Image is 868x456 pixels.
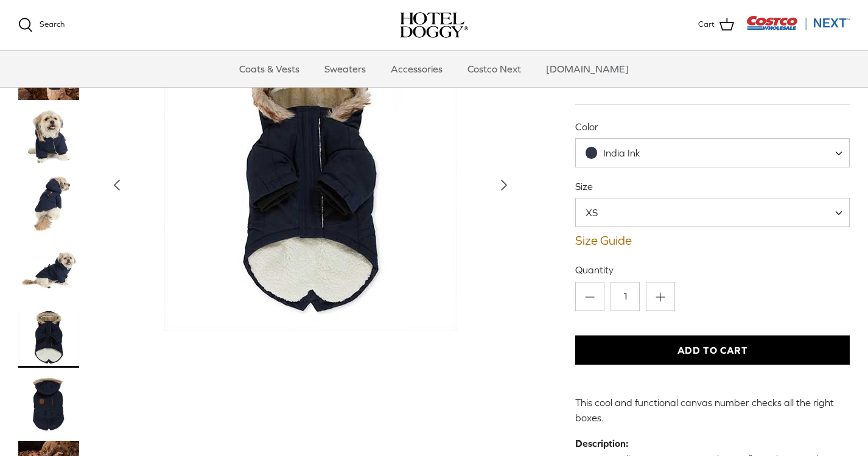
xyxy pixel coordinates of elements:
a: Visit Costco Next [746,23,850,32]
strong: Description: [575,438,628,449]
a: Accessories [380,51,453,87]
a: hoteldoggy.com hoteldoggycom [400,12,468,38]
a: Search [18,18,65,32]
a: [DOMAIN_NAME] [535,51,640,87]
a: Size Guide [575,233,850,248]
label: Color [575,120,850,133]
label: Quantity [575,263,850,276]
button: Add to Cart [575,335,850,365]
button: Next [491,171,517,198]
a: Sweaters [313,51,377,87]
a: Costco Next [457,51,532,87]
label: Size [575,180,850,193]
span: Cart [698,18,715,31]
a: Thumbnail Link [18,172,79,233]
img: Costco Next [746,15,850,30]
button: Previous [103,171,130,198]
span: India Ink [576,147,665,160]
a: Cart [698,17,734,33]
a: Show Gallery [103,38,517,331]
a: Thumbnail Link [18,306,79,367]
a: Thumbnail Link [18,105,79,166]
a: Thumbnail Link [18,373,79,434]
p: This cool and functional canvas number checks all the right boxes. [575,395,850,426]
img: hoteldoggycom [400,12,468,38]
span: Search [40,19,65,29]
a: Coats & Vests [228,51,310,87]
span: XS [576,206,622,219]
span: India Ink [575,138,850,167]
input: Quantity [611,282,640,311]
span: XS [575,198,850,227]
span: India Ink [603,147,640,158]
a: Thumbnail Link [18,239,79,300]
